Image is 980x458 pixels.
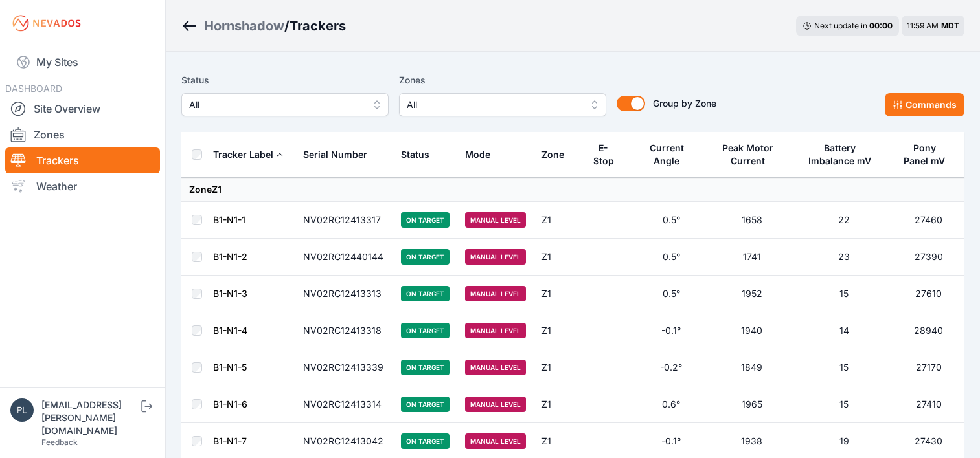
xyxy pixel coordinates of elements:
a: Trackers [5,147,160,173]
span: All [189,97,363,113]
span: 11:59 AM [907,21,939,30]
button: Pony Panel mV [901,133,957,177]
a: Hornshadow [204,17,284,35]
td: Z1 [534,349,582,386]
label: Status [181,72,389,88]
button: All [181,93,389,116]
td: 1965 [709,386,796,423]
div: Mode [465,148,490,161]
img: Nevados [10,13,83,34]
span: / [284,17,290,35]
span: On Target [401,433,450,449]
span: Next update in [814,21,867,30]
h3: Trackers [290,17,346,35]
td: Z1 [534,312,582,349]
td: 1849 [709,349,796,386]
div: Pony Panel mV [901,142,949,168]
td: NV02RC12413317 [295,202,393,239]
div: [EMAIL_ADDRESS][PERSON_NAME][DOMAIN_NAME] [41,398,139,437]
a: B1-N1-3 [213,288,247,299]
span: Manual Level [465,397,526,412]
td: 15 [795,276,893,312]
td: Z1 [534,202,582,239]
div: Status [401,148,429,161]
td: 27410 [893,386,965,423]
span: On Target [401,323,450,338]
span: Manual Level [465,433,526,449]
td: -0.2° [634,349,709,386]
td: -0.1° [634,312,709,349]
button: Mode [465,139,501,170]
span: Manual Level [465,323,526,338]
td: NV02RC12413339 [295,349,393,386]
span: On Target [401,397,450,412]
button: E-Stop [590,133,626,177]
nav: Breadcrumb [181,9,346,43]
div: 00 : 00 [869,21,893,31]
td: 1741 [709,239,796,276]
span: Manual Level [465,286,526,301]
td: 1658 [709,202,796,239]
span: On Target [401,286,450,301]
td: Zone Z1 [181,178,964,202]
button: Status [401,139,440,170]
button: Current Angle [642,133,701,177]
button: Commands [885,93,964,116]
a: My Sites [5,47,160,78]
td: 28940 [893,312,965,349]
a: B1-N1-1 [213,214,245,225]
div: E-Stop [590,142,617,168]
td: 15 [795,349,893,386]
button: Zone [541,139,575,170]
div: Battery Imbalance mV [803,142,876,168]
td: NV02RC12413313 [295,276,393,312]
a: Site Overview [5,96,160,122]
span: Manual Level [465,249,526,265]
td: 27610 [893,276,965,312]
td: 1940 [709,312,796,349]
td: 0.5° [634,276,709,312]
td: Z1 [534,276,582,312]
td: Z1 [534,239,582,276]
div: Zone [541,148,564,161]
button: Battery Imbalance mV [803,133,885,177]
td: Z1 [534,386,582,423]
button: Tracker Label [213,139,284,170]
a: Feedback [41,437,78,447]
a: B1-N1-7 [213,435,247,446]
span: On Target [401,360,450,375]
td: 15 [795,386,893,423]
span: Manual Level [465,212,526,228]
a: Weather [5,173,160,199]
label: Zones [399,72,606,88]
button: All [399,93,606,116]
td: 0.5° [634,239,709,276]
span: Manual Level [465,360,526,375]
a: B1-N1-5 [213,362,247,373]
div: Tracker Label [213,148,273,161]
a: B1-N1-4 [213,325,247,336]
img: plsmith@sundt.com [10,398,34,422]
span: Group by Zone [653,98,716,109]
td: NV02RC12413318 [295,312,393,349]
div: Serial Number [303,148,367,161]
a: B1-N1-2 [213,251,247,262]
div: Current Angle [642,142,692,168]
span: All [407,97,580,113]
button: Peak Motor Current [716,133,788,177]
td: 27390 [893,239,965,276]
span: On Target [401,212,450,228]
td: NV02RC12440144 [295,239,393,276]
td: 27460 [893,202,965,239]
td: 1952 [709,276,796,312]
span: On Target [401,249,450,265]
span: MDT [941,21,959,30]
td: 14 [795,312,893,349]
td: 0.5° [634,202,709,239]
td: NV02RC12413314 [295,386,393,423]
div: Peak Motor Current [716,142,780,168]
td: 0.6° [634,386,709,423]
a: Zones [5,122,160,147]
td: 22 [795,202,893,239]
